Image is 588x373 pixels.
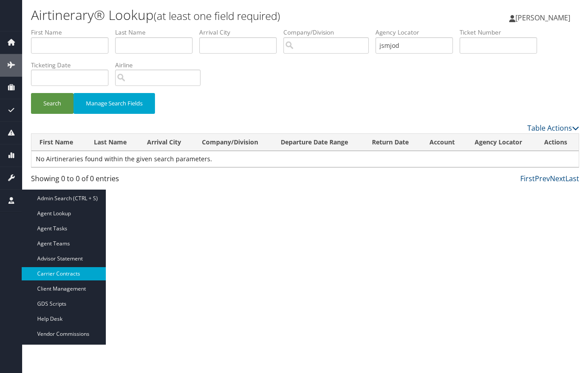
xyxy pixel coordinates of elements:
a: Last [565,174,579,183]
label: Airline [115,61,207,70]
th: Agency Locator: activate to sort column ascending [467,134,536,151]
small: (at least one field required) [154,8,280,23]
label: Arrival City [199,28,283,37]
th: Account: activate to sort column ascending [422,134,467,151]
a: Admin Search (CTRL + S) [22,192,106,205]
label: Ticketing Date [31,61,115,70]
th: Departure Date Range: activate to sort column ascending [273,134,364,151]
a: Agent Teams [22,237,106,250]
a: First [520,174,535,183]
button: Manage Search Fields [73,93,155,114]
td: No Airtineraries found within the given search parameters. [31,151,579,167]
th: Arrival City: activate to sort column ascending [139,134,194,151]
div: Showing 0 to 0 of 0 entries [31,173,158,188]
a: Prev [535,174,550,183]
label: Last Name [115,28,199,37]
span: [PERSON_NAME] [515,13,570,23]
a: Advisor Statement [22,252,106,265]
th: Return Date: activate to sort column descending [364,134,422,151]
th: Actions [536,134,579,151]
label: First Name [31,28,115,37]
a: Carrier Contracts [22,267,106,280]
a: Client Management [22,282,106,295]
label: Ticket Number [460,28,544,37]
a: GDS Scripts [22,297,106,311]
th: Company/Division [194,134,273,151]
th: Last Name: activate to sort column ascending [86,134,139,151]
a: Agent Tasks [22,222,106,235]
th: First Name: activate to sort column ascending [31,134,86,151]
a: [PERSON_NAME] [509,4,579,31]
label: Company/Division [283,28,375,37]
a: Agent Lookup [22,207,106,220]
a: Vendor Commissions [22,327,106,341]
button: Search [31,93,73,114]
a: Table Actions [527,123,579,133]
a: Help Desk [22,312,106,326]
label: Agency Locator [375,28,460,37]
h1: Airtinerary® Lookup [31,6,396,24]
a: Next [550,174,565,183]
